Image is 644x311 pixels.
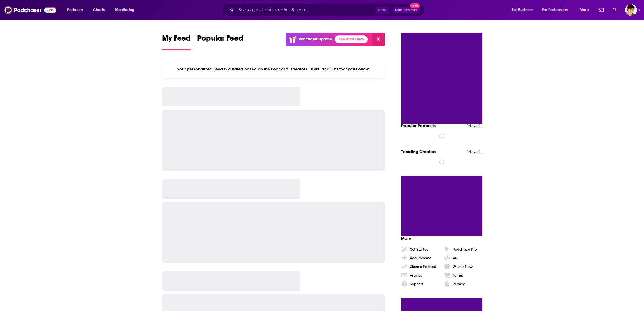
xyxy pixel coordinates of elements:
[453,282,465,286] div: Privacy
[444,263,482,270] a: What's New
[115,6,134,14] span: Monitoring
[401,272,440,278] a: Articles
[197,34,243,50] a: Popular Feed
[444,281,482,287] a: Privacy
[444,272,482,278] a: Terms
[410,273,422,277] div: Articles
[467,149,482,154] a: View All
[162,60,385,78] div: Your personalized Feed is curated based on the Podcasts, Creators, Users, and Lists that you Follow.
[410,282,423,286] div: Support
[395,9,418,11] span: Open Advanced
[401,281,440,287] a: Support
[508,6,540,14] button: open menu
[401,255,440,261] a: Add Podcast
[625,4,637,16] span: Logged in as bethwouldknow
[93,6,105,14] span: Charts
[410,265,436,269] div: Claim a Podcast
[90,6,108,14] a: Charts
[111,6,141,14] button: open menu
[453,273,463,277] div: Terms
[453,265,473,269] div: What's New
[453,256,459,260] div: API
[401,263,440,270] a: Claim a Podcast
[401,149,436,154] a: Trending Creators
[444,246,482,252] a: Podchaser Pro
[580,6,589,14] span: More
[226,4,430,16] div: Search podcasts, credits, & more...
[4,5,56,15] img: Podchaser - Follow, Share and Rate Podcasts
[467,123,482,128] a: View All
[625,4,637,16] button: Show profile menu
[401,123,436,128] a: Popular Podcasts
[393,7,420,13] button: Open AdvancedNew
[625,4,637,16] img: User Profile
[162,34,191,46] span: My Feed
[512,6,533,14] span: For Business
[67,6,83,14] span: Podcasts
[453,247,477,251] div: Podchaser Pro
[410,256,431,260] div: Add Podcast
[610,5,619,15] a: Show notifications dropdown
[162,34,191,50] a: My Feed
[410,3,420,8] span: New
[539,6,576,14] button: open menu
[376,7,388,14] span: Ctrl K
[597,5,606,15] a: Show notifications dropdown
[401,236,411,241] span: More
[542,6,568,14] span: For Podcasters
[236,6,376,14] input: Search podcasts, credits, & more...
[444,255,482,261] a: API
[63,6,90,14] button: open menu
[576,6,596,14] button: open menu
[197,34,243,46] span: Popular Feed
[335,35,368,43] a: See What's New
[299,37,333,41] p: Podchaser Update!
[410,247,428,251] div: Get Started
